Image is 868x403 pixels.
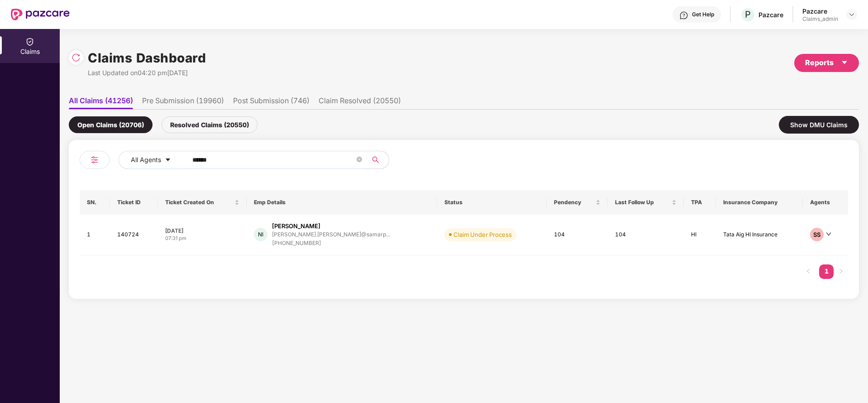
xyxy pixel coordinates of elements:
[119,151,191,169] button: All Agentscaret-down
[367,151,389,169] button: search
[684,215,716,255] td: HI
[272,222,320,230] div: [PERSON_NAME]
[233,96,310,109] li: Post Submission (746)
[684,190,716,215] th: TPA
[88,68,206,78] div: Last Updated on 04:20 pm[DATE]
[758,10,783,19] div: Pazcare
[319,96,401,109] li: Claim Resolved (20550)
[357,156,362,164] span: close-circle
[247,190,437,215] th: Emp Details
[453,230,512,239] div: Claim Under Process
[158,190,247,215] th: Ticket Created On
[615,199,670,206] span: Last Follow Up
[272,231,390,237] div: [PERSON_NAME].[PERSON_NAME]@samarp...
[801,264,816,279] li: Previous Page
[819,264,834,279] li: 1
[679,11,688,20] img: svg+xml;base64,PHN2ZyBpZD0iSGVscC0zMngzMiIgeG1sbnM9Imh0dHA6Ly93d3cudzMub3JnLzIwMDAvc3ZnIiB3aWR0aD...
[838,269,844,274] span: right
[716,190,803,215] th: Insurance Company
[608,215,684,255] td: 104
[848,11,855,18] img: svg+xml;base64,PHN2ZyBpZD0iRHJvcGRvd24tMzJ4MzIiIHhtbG5zPSJodHRwOi8vd3d3LnczLm9yZy8yMDAwL3N2ZyIgd2...
[357,157,362,162] span: close-circle
[745,9,751,20] span: P
[162,116,258,133] div: Resolved Claims (20550)
[826,231,831,237] span: down
[806,269,811,274] span: left
[805,57,848,68] div: Reports
[25,37,34,46] img: svg+xml;base64,PHN2ZyBpZD0iQ2xhaW0iIHhtbG5zPSJodHRwOi8vd3d3LnczLm9yZy8yMDAwL3N2ZyIgd2lkdGg9IjIwIi...
[142,96,224,109] li: Pre Submission (19960)
[437,190,546,215] th: Status
[88,48,206,68] h1: Claims Dashboard
[834,264,848,279] button: right
[80,215,110,255] td: 1
[110,215,158,255] td: 140724
[165,199,233,206] span: Ticket Created On
[819,264,834,278] a: 1
[72,53,81,62] img: svg+xml;base64,PHN2ZyBpZD0iUmVsb2FkLTMyeDMyIiB4bWxucz0iaHR0cDovL3d3dy53My5vcmcvMjAwMC9zdmciIHdpZH...
[834,264,848,279] li: Next Page
[69,96,133,109] li: All Claims (41256)
[779,116,859,134] div: Show DMU Claims
[802,15,838,23] div: Claims_admin
[110,190,158,215] th: Ticket ID
[89,154,100,165] img: svg+xml;base64,PHN2ZyB4bWxucz0iaHR0cDovL3d3dy53My5vcmcvMjAwMC9zdmciIHdpZHRoPSIyNCIgaGVpZ2h0PSIyNC...
[131,155,161,165] span: All Agents
[80,190,110,215] th: SN.
[547,215,608,255] td: 104
[254,228,267,241] div: NI
[69,116,153,133] div: Open Claims (20706)
[841,59,848,66] span: caret-down
[554,199,594,206] span: Pendency
[608,190,684,215] th: Last Follow Up
[803,190,848,215] th: Agents
[802,7,838,15] div: Pazcare
[547,190,608,215] th: Pendency
[716,215,803,255] td: Tata Aig HI Insurance
[165,157,171,164] span: caret-down
[165,235,239,242] div: 07:31 pm
[272,239,390,248] div: [PHONE_NUMBER]
[692,11,714,18] div: Get Help
[11,9,70,20] img: New Pazcare Logo
[810,228,824,241] div: SS
[165,227,239,235] div: [DATE]
[801,264,816,279] button: left
[367,156,384,163] span: search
